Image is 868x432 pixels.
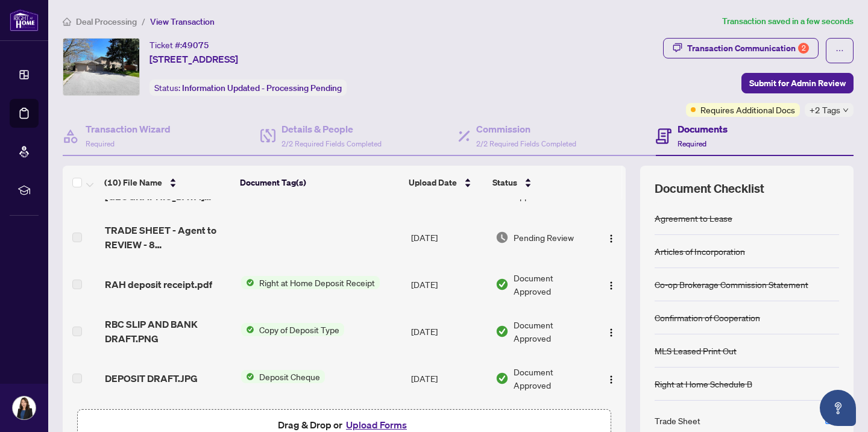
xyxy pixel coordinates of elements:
span: 2/2 Required Fields Completed [476,139,576,148]
img: Status Icon [241,276,254,289]
h4: Transaction Wizard [86,122,171,136]
div: Transaction Communication [687,39,809,58]
span: home [63,17,71,26]
img: Document Status [495,372,509,385]
td: [DATE] [406,307,491,355]
img: Profile Icon [13,396,36,419]
div: MLS Leased Print Out [655,344,737,357]
button: Logo [602,322,621,341]
button: Logo [602,228,621,247]
th: Document Tag(s) [235,166,404,199]
img: IMG-N12243422_1.jpg [63,39,139,95]
h4: Commission [476,122,576,136]
span: Required [678,139,706,148]
button: Status IconCopy of Deposit Type [241,323,344,336]
span: Submit for Admin Review [749,74,846,93]
span: Information Updated - Processing Pending [182,83,342,93]
div: Right at Home Schedule B [655,377,752,390]
span: Upload Date [409,176,457,189]
span: Status [492,176,517,189]
img: Document Status [495,231,509,244]
span: down [843,107,849,113]
td: [DATE] [406,261,491,307]
div: Trade Sheet [655,414,700,427]
span: Document Approved [514,271,591,298]
img: Logo [606,328,616,337]
div: Confirmation of Cooperation [655,311,760,324]
button: Logo [602,275,621,294]
span: Deal Processing [76,16,137,27]
span: TRADE SHEET - Agent to REVIEW - 8 [GEOGRAPHIC_DATA] Cres.pdf [105,223,231,252]
button: Status IconRight at Home Deposit Receipt [241,276,380,289]
span: Pending Review [514,231,574,244]
img: Logo [606,375,616,384]
button: Logo [602,369,621,388]
span: Deposit Cheque [254,370,325,383]
div: Articles of Incorporation [655,245,745,258]
div: Agreement to Lease [655,211,732,225]
img: Document Status [495,278,509,291]
div: Status: [149,80,347,96]
span: RBC SLIP AND BANK DRAFT.PNG [105,317,231,346]
span: Document Approved [514,365,591,392]
span: View Transaction [150,16,215,27]
img: logo [10,9,39,31]
div: Ticket #: [149,38,209,52]
th: Upload Date [404,166,488,199]
span: (10) File Name [104,176,162,189]
button: Transaction Communication2 [663,38,819,58]
img: Logo [606,281,616,290]
th: Status [488,166,593,199]
img: Status Icon [241,323,254,336]
article: Transaction saved in a few seconds [722,14,854,28]
span: [STREET_ADDRESS] [149,52,238,66]
span: Document Approved [514,318,591,345]
img: Logo [606,234,616,243]
div: 2 [798,43,809,54]
td: [DATE] [406,355,491,401]
img: Status Icon [241,370,254,383]
h4: Details & People [281,122,382,136]
div: Co-op Brokerage Commission Statement [655,278,808,291]
td: [DATE] [406,213,491,261]
span: Requires Additional Docs [700,103,795,116]
h4: Documents [678,122,728,136]
span: RAH deposit receipt.pdf [105,277,212,292]
th: (10) File Name [99,166,235,199]
span: +2 Tags [810,103,840,117]
span: 49075 [182,40,209,51]
li: / [142,14,145,28]
span: DEPOSIT DRAFT.JPG [105,371,198,386]
span: 2/2 Required Fields Completed [281,139,382,148]
span: Document Checklist [655,180,764,197]
span: Required [86,139,115,148]
button: Open asap [820,390,856,426]
span: ellipsis [835,46,844,55]
button: Status IconDeposit Cheque [241,370,325,383]
span: Copy of Deposit Type [254,323,344,336]
button: Submit for Admin Review [741,73,854,93]
span: Right at Home Deposit Receipt [254,276,380,289]
img: Document Status [495,325,509,338]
